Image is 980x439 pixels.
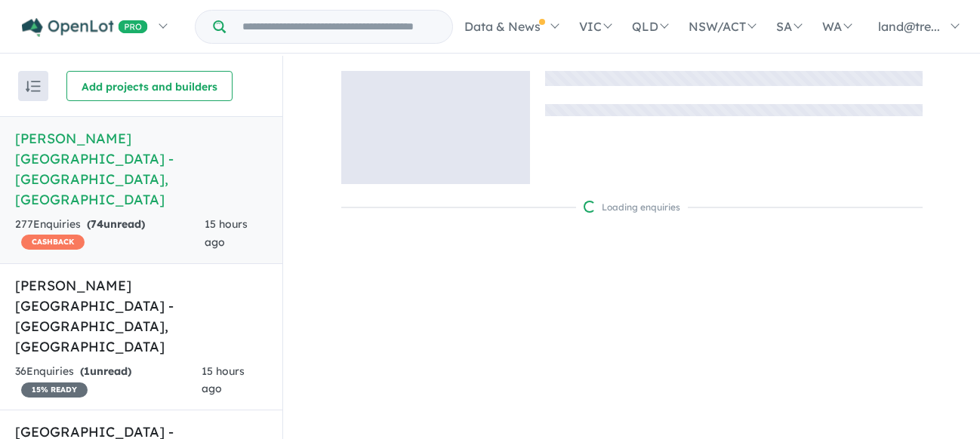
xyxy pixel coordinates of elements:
div: 36 Enquir ies [15,363,202,399]
div: Loading enquiries [584,200,680,215]
span: 15 hours ago [205,217,248,249]
span: 15 % READY [21,382,88,398]
span: 74 [91,217,103,231]
h5: [PERSON_NAME][GEOGRAPHIC_DATA] - [GEOGRAPHIC_DATA] , [GEOGRAPHIC_DATA] [15,128,267,210]
strong: ( unread) [87,217,145,231]
button: Add projects and builders [66,71,233,101]
strong: ( unread) [80,364,131,378]
span: 15 hours ago [202,364,245,396]
span: land@tre... [878,19,940,34]
img: sort.svg [26,81,41,92]
h5: [PERSON_NAME] [GEOGRAPHIC_DATA] - [GEOGRAPHIC_DATA] , [GEOGRAPHIC_DATA] [15,275,267,357]
span: 1 [84,364,90,378]
span: CASHBACK [21,235,85,250]
input: Try estate name, suburb, builder or developer [229,11,449,43]
div: 277 Enquir ies [15,216,205,252]
img: Openlot PRO Logo White [22,18,148,37]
